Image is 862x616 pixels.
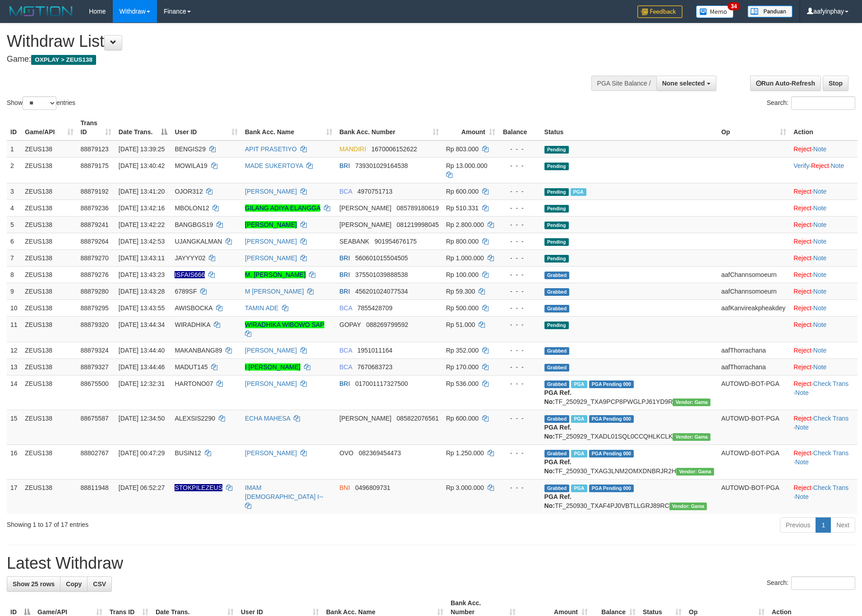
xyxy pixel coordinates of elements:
[87,576,112,592] a: CSV
[7,316,21,342] td: 11
[793,380,811,387] a: Reject
[7,233,21,249] td: 6
[446,162,488,169] span: Rp 13.000.000
[499,115,541,140] th: Balance
[544,272,570,279] span: Grabbed
[340,363,352,371] span: BCA
[813,363,827,371] a: Note
[93,580,106,588] span: CSV
[502,287,537,296] div: - - -
[544,415,570,423] span: Grabbed
[13,580,55,588] span: Show 25 rows
[502,448,537,457] div: - - -
[718,375,790,410] td: AUTOWD-BOT-PGA
[793,449,811,457] a: Reject
[119,380,165,387] span: [DATE] 12:32:31
[119,321,165,328] span: [DATE] 13:44:34
[81,238,109,245] span: 88879264
[813,238,827,245] a: Note
[7,249,21,266] td: 7
[790,444,857,479] td: · ·
[813,380,849,387] a: Check Trans
[673,399,710,406] span: Vendor URL: https://trx31.1velocity.biz
[790,115,857,140] th: Action
[245,347,297,354] a: [PERSON_NAME]
[7,96,75,110] label: Show entries
[446,415,479,422] span: Rp 600.000
[340,254,350,262] span: BRI
[336,115,443,140] th: Bank Acc. Number: activate to sort column ascending
[790,299,857,316] td: ·
[813,188,827,195] a: Note
[831,162,844,169] a: Note
[790,358,857,375] td: ·
[790,342,857,358] td: ·
[795,389,809,396] a: Note
[81,271,109,278] span: 88879276
[340,321,361,328] span: GOPAY
[696,5,734,18] img: Button%20Memo.svg
[245,288,304,295] a: M [PERSON_NAME]
[355,162,408,169] span: Copy 739301029164538 to clipboard
[245,221,297,228] a: [PERSON_NAME]
[366,321,408,328] span: Copy 088269799592 to clipboard
[589,415,634,423] span: PGA Pending
[340,162,350,169] span: BRI
[241,115,336,140] th: Bank Acc. Name: activate to sort column ascending
[502,204,537,213] div: - - -
[793,238,811,245] a: Reject
[793,347,811,354] a: Reject
[371,145,417,153] span: Copy 1670006152622 to clipboard
[340,415,392,422] span: [PERSON_NAME]
[81,321,109,328] span: 88879320
[544,322,569,329] span: Pending
[591,76,656,91] div: PGA Site Balance /
[7,283,21,299] td: 9
[544,163,569,170] span: Pending
[823,76,848,91] a: Stop
[119,288,165,295] span: [DATE] 13:43:28
[589,380,634,388] span: PGA Pending
[119,271,165,278] span: [DATE] 13:43:23
[502,161,537,170] div: - - -
[340,188,352,195] span: BCA
[793,145,811,153] a: Reject
[81,347,109,354] span: 88879324
[119,204,165,212] span: [DATE] 13:42:16
[340,221,392,228] span: [PERSON_NAME]
[747,5,793,18] img: panduan.png
[662,80,705,87] span: None selected
[245,238,297,245] a: [PERSON_NAME]
[544,238,569,246] span: Pending
[544,347,570,355] span: Grabbed
[813,415,849,422] a: Check Trans
[813,145,827,153] a: Note
[175,304,212,312] span: AWISBOCKA
[175,254,205,262] span: JAYYYY02
[340,288,350,295] span: BRI
[119,415,165,422] span: [DATE] 12:34:50
[7,157,21,183] td: 2
[813,449,849,457] a: Check Trans
[502,145,537,154] div: - - -
[502,187,537,196] div: - - -
[355,288,408,295] span: Copy 456201024077534 to clipboard
[541,410,718,444] td: TF_250929_TXADL01SQL0CCQHLKCLK
[81,221,109,228] span: 88879241
[544,389,572,405] b: PGA Ref. No:
[21,249,77,266] td: ZEUS138
[750,76,821,91] a: Run Auto-Refresh
[544,222,569,229] span: Pending
[21,375,77,410] td: ZEUS138
[7,199,21,216] td: 4
[21,115,77,140] th: Game/API: activate to sort column ascending
[355,254,408,262] span: Copy 560601015504505 to clipboard
[502,220,537,229] div: - - -
[790,233,857,249] td: ·
[357,347,392,354] span: Copy 1951011164 to clipboard
[7,375,21,410] td: 14
[175,288,197,295] span: 6789SF
[446,254,484,262] span: Rp 1.000.000
[175,347,222,354] span: MAKANBANG89
[245,304,278,312] a: TAMIN ADE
